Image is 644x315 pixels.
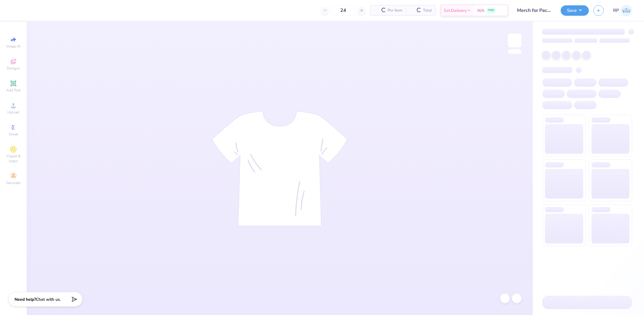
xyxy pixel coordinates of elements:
[7,44,20,49] span: Image AI
[7,110,19,115] span: Upload
[513,4,556,16] input: Untitled Design
[613,5,632,16] a: RP
[613,7,619,14] span: RP
[488,8,494,12] span: FREE
[423,7,432,14] span: Total
[3,154,24,163] span: Clipart & logos
[212,111,348,226] img: tee-skeleton.svg
[9,132,18,137] span: Greek
[477,7,484,14] span: N/A
[561,5,589,16] button: Save
[388,7,402,14] span: Per Item
[332,5,355,16] input: – –
[6,88,20,93] span: Add Text
[444,7,467,14] span: Est. Delivery
[621,5,632,16] img: Rose Pineda
[6,181,20,185] span: Decorate
[36,297,61,302] span: Chat with us.
[7,66,20,71] span: Designs
[15,297,36,302] strong: Need help?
